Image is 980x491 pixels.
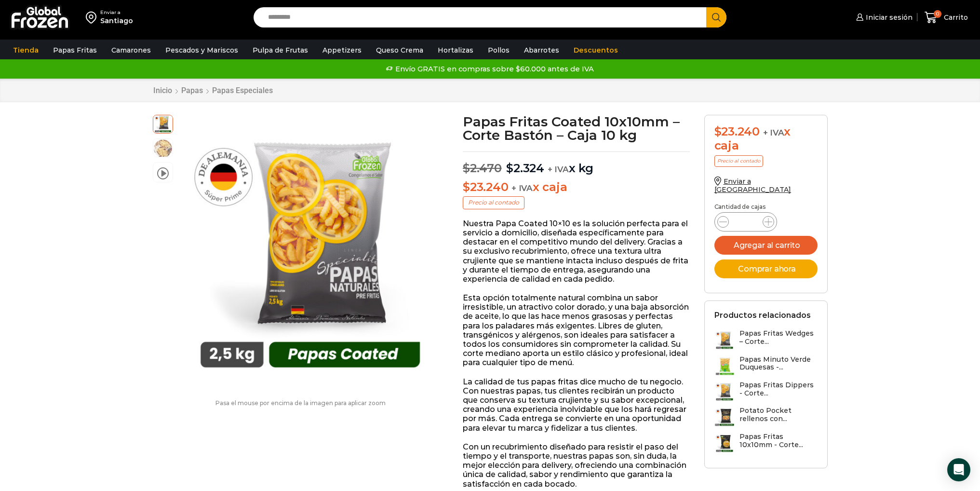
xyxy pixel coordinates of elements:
a: Inicio [153,86,173,95]
bdi: 2.324 [506,161,544,175]
img: address-field-icon.svg [86,9,100,26]
p: La calidad de tus papas fritas dice mucho de tu negocio. Con nuestras papas, tus clientes recibir... [463,377,690,433]
a: Papas Fritas 10x10mm - Corte... [714,433,818,453]
button: Agregar al carrito [714,236,818,255]
h3: Papas Fritas 10x10mm - Corte... [739,433,818,449]
p: Precio al contado [463,196,524,209]
h3: Papas Minuto Verde Duquesas -... [739,355,818,372]
div: Santiago [100,16,133,26]
p: x caja [463,180,690,194]
a: Descuentos [569,41,623,59]
span: + IVA [763,128,784,137]
a: Pulpa de Frutas [248,41,313,59]
span: + IVA [548,164,569,174]
span: $ [506,161,513,175]
bdi: 2.470 [463,161,502,175]
a: Queso Crema [371,41,428,59]
div: x caja [714,125,818,153]
span: $ [463,161,470,175]
a: Camarones [107,41,156,59]
span: + IVA [511,183,533,193]
p: Precio al contado [714,155,763,167]
a: Potato Pocket rellenos con... [714,407,818,427]
a: Tienda [8,41,43,59]
span: Carrito [941,13,968,22]
a: Papas Minuto Verde Duquesas -... [714,355,818,376]
a: Papas Fritas Wedges – Corte... [714,329,818,350]
span: Iniciar sesión [863,13,913,22]
h3: Potato Pocket rellenos con... [739,407,818,423]
button: Comprar ahora [714,259,818,278]
span: $ [463,180,470,194]
p: x kg [463,151,690,176]
a: Papas [181,86,203,95]
p: Esta opción totalmente natural combina un sabor irresistible, un atractivo color dorado, y una ba... [463,293,690,368]
bdi: 23.240 [714,124,760,138]
div: Enviar a [100,9,133,16]
span: coated [153,114,173,133]
a: Pollos [483,41,514,59]
a: Pescados y Mariscos [161,41,243,59]
bdi: 23.240 [463,180,508,194]
span: 0 [934,10,941,18]
p: Con un recubrimiento diseñado para resistir el paso del tiempo y el transporte, nuestras papas so... [463,442,690,489]
span: $ [714,124,722,138]
img: coated [178,115,443,380]
a: Hortalizas [433,41,478,59]
h2: Productos relacionados [714,311,811,320]
div: 1 / 3 [178,115,443,380]
a: Papas Especiales [212,86,273,95]
h3: Papas Fritas Dippers - Corte... [739,381,818,397]
a: 0 Carrito [922,6,970,29]
input: Product quantity [737,215,755,229]
h3: Papas Fritas Wedges – Corte... [739,329,818,346]
h1: Papas Fritas Coated 10x10mm – Corte Bastón – Caja 10 kg [463,115,690,142]
span: 10×10 [153,139,173,158]
button: Search button [706,7,726,27]
nav: Breadcrumb [153,86,273,95]
p: Pasa el mouse por encima de la imagen para aplicar zoom [153,400,449,407]
p: Nuestra Papa Coated 10×10 es la solución perfecta para el servicio a domicilio, diseñada específi... [463,219,690,284]
p: Cantidad de cajas [714,204,818,210]
a: Abarrotes [519,41,564,59]
a: Iniciar sesión [854,8,913,27]
a: Papas Fritas [48,41,102,59]
a: Enviar a [GEOGRAPHIC_DATA] [714,177,792,194]
a: Appetizers [318,41,366,59]
a: Papas Fritas Dippers - Corte... [714,381,818,402]
div: Open Intercom Messenger [947,458,970,481]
